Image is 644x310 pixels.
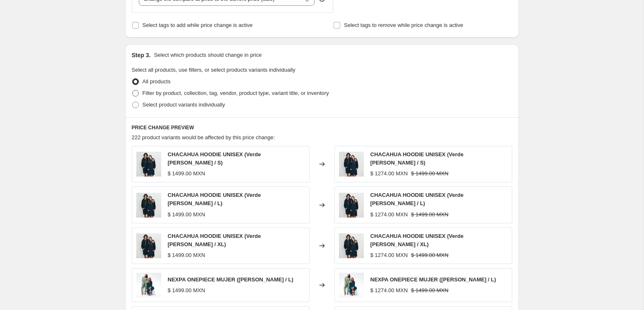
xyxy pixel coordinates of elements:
[136,273,161,298] img: OnepieceM1_80x.jpg
[143,102,225,108] span: Select product variants individually
[143,22,253,28] span: Select tags to add while price change is active
[370,192,464,206] span: CHACAHUA HOODIE UNISEX (Verde [PERSON_NAME] / L)
[168,276,293,283] span: NEXPA ONEPIECE MUJER ([PERSON_NAME] / L)
[411,287,448,293] span: $ 1499.00 MXN
[411,211,448,218] span: $ 1499.00 MXN
[168,252,205,258] span: $ 1499.00 MXN
[132,124,512,131] h6: PRICE CHANGE PREVIEW
[136,233,161,258] img: HoodieBM5_80x.jpg
[370,233,464,247] span: CHACAHUA HOODIE UNISEX (Verde [PERSON_NAME] / XL)
[132,67,295,73] span: Select all products, use filters, or select products variants individually
[143,78,171,85] span: All products
[339,273,364,298] img: OnepieceM1_80x.jpg
[370,211,408,218] span: $ 1274.00 MXN
[339,152,364,177] img: HoodieBM5_80x.jpg
[168,170,205,177] span: $ 1499.00 MXN
[168,233,261,247] span: CHACAHUA HOODIE UNISEX (Verde [PERSON_NAME] / XL)
[168,211,205,218] span: $ 1499.00 MXN
[168,151,261,166] span: CHACAHUA HOODIE UNISEX (Verde [PERSON_NAME] / S)
[370,170,408,177] span: $ 1274.00 MXN
[154,51,261,59] p: Select which products should change in price
[370,151,464,166] span: CHACAHUA HOODIE UNISEX (Verde [PERSON_NAME] / S)
[370,287,408,293] span: $ 1274.00 MXN
[344,22,463,28] span: Select tags to remove while price change is active
[132,134,275,140] span: 222 product variants would be affected by this price change:
[132,51,151,59] h2: Step 3.
[370,276,496,283] span: NEXPA ONEPIECE MUJER ([PERSON_NAME] / L)
[370,252,408,258] span: $ 1274.00 MXN
[136,152,161,177] img: HoodieBM5_80x.jpg
[168,287,205,293] span: $ 1499.00 MXN
[411,252,448,258] span: $ 1499.00 MXN
[143,90,329,96] span: Filter by product, collection, tag, vendor, product type, variant title, or inventory
[339,233,364,258] img: HoodieBM5_80x.jpg
[411,170,448,177] span: $ 1499.00 MXN
[136,193,161,218] img: HoodieBM5_80x.jpg
[339,193,364,218] img: HoodieBM5_80x.jpg
[168,192,261,206] span: CHACAHUA HOODIE UNISEX (Verde [PERSON_NAME] / L)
